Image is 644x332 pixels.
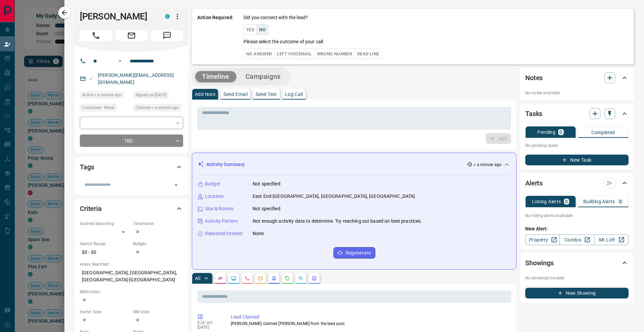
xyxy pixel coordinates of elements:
h2: Criteria [80,203,102,214]
button: Left Voicemail [274,49,314,59]
svg: Requests [285,276,290,281]
button: Dead Line [355,49,382,59]
button: No Answer [244,49,274,59]
h2: Tasks [525,108,542,119]
button: Open [171,180,181,190]
p: No listing alerts available [525,213,629,219]
p: Timeframe: [133,221,183,227]
svg: Opportunities [298,276,304,281]
p: Not specified [253,205,280,212]
p: < a minute ago [474,162,501,168]
span: Contacted - Never [82,104,114,111]
p: East End-[GEOGRAPHIC_DATA], [GEOGRAPHIC_DATA], [GEOGRAPHIC_DATA] [253,193,415,200]
p: Location [205,193,224,200]
p: Please select the outcome of your call [244,38,323,45]
p: Action Required: [197,14,233,59]
div: Activity Summary< a minute ago [198,158,511,171]
h2: Showings [525,258,554,268]
svg: Email Valid [89,76,93,81]
div: Tasks [525,106,629,122]
p: Areas Searched: [80,261,183,267]
svg: Calls [245,276,250,281]
span: Claimed < a minute ago [136,104,179,111]
p: Budget [205,180,220,187]
p: New Alert: [525,225,629,232]
span: Email [115,30,148,41]
button: New Task [525,155,629,165]
p: [PERSON_NAME] claimed [PERSON_NAME] from the lead pool [231,321,508,327]
p: [GEOGRAPHIC_DATA], [GEOGRAPHIC_DATA], [GEOGRAPHIC_DATA]-[GEOGRAPHIC_DATA] [80,267,183,285]
p: None [253,230,264,237]
p: Not specified [253,180,280,187]
a: [PERSON_NAME][EMAIL_ADDRESS][DOMAIN_NAME] [98,72,174,85]
p: $0 - $0 [80,247,130,258]
button: Yes [244,24,257,35]
div: Fri Dec 27 2024 [133,91,183,101]
svg: Agent Actions [312,276,317,281]
p: Pending [537,130,555,134]
span: Active < a minute ago [82,92,121,98]
p: [DATE] [197,325,221,330]
button: No [257,24,268,35]
div: Criteria [80,201,183,217]
div: condos.ca [165,14,170,19]
div: Notes [525,70,629,86]
p: Send Text [256,92,277,97]
div: Alerts [525,175,629,191]
h2: Alerts [525,178,543,188]
svg: Lead Browsing Activity [231,276,236,281]
p: Lead Claimed [231,314,508,321]
span: Signed up [DATE] [136,92,166,98]
span: Call [80,30,112,41]
button: Regenerate [333,247,375,259]
p: Add Note [195,92,215,97]
span: Message [151,30,183,41]
p: Log Call [285,92,303,97]
p: 0 [565,199,568,204]
p: Listing Alerts [532,199,561,204]
p: No showings booked [525,275,629,281]
button: Wrong Number [314,49,355,59]
p: Activity Pattern [205,218,238,225]
p: Actively Searching: [80,221,130,227]
p: Did you connect with the lead? [244,14,308,21]
svg: Listing Alerts [271,276,277,281]
div: TBD [80,134,183,147]
p: All [195,276,200,281]
p: 9:26 am [197,320,221,325]
p: Home Type: [80,309,130,315]
a: Condos [559,234,594,245]
svg: Emails [258,276,263,281]
p: Repeated Interest [205,230,243,237]
button: Open [116,57,124,65]
p: Send Email [223,92,248,97]
p: No pending tasks [525,141,629,151]
button: New Showing [525,288,629,298]
div: Showings [525,255,629,271]
p: Budget: [133,241,183,247]
p: Motivation: [80,289,183,295]
h1: [PERSON_NAME] [80,11,155,22]
p: 0 [559,130,562,134]
p: Building Alerts [583,199,615,204]
p: 0 [619,199,622,204]
div: Tags [80,159,183,175]
p: Completed [591,130,615,135]
p: No notes available [525,90,629,96]
a: Mr.Loft [594,234,629,245]
p: Size & Rooms [205,205,234,212]
svg: Notes [218,276,223,281]
button: Timeline [195,71,236,82]
h2: Notes [525,72,543,83]
a: Property [525,234,560,245]
button: Campaigns [239,71,287,82]
p: Search Range: [80,241,130,247]
h2: Tags [80,162,94,172]
p: Activity Summary [206,161,245,168]
div: Wed Oct 15 2025 [133,104,183,113]
p: Min Size: [133,309,183,315]
div: Wed Oct 15 2025 [80,91,130,101]
p: Not enough activity data to determine. Try reaching out based on best practices. [253,218,422,225]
